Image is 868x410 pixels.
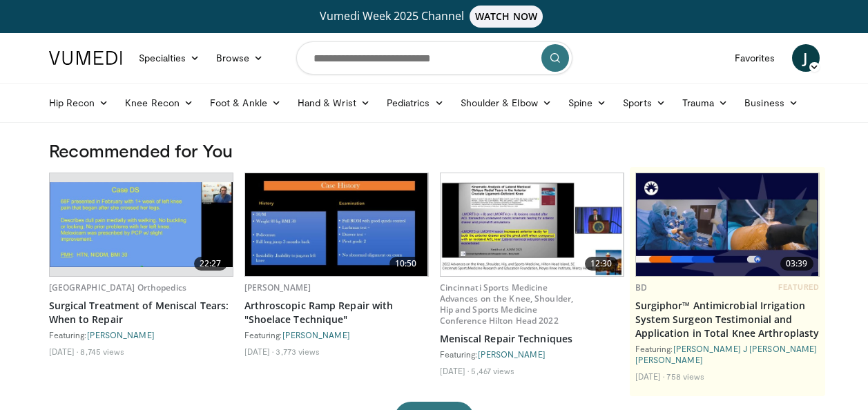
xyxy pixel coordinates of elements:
a: Knee Recon [117,89,202,117]
span: 22:27 [194,257,227,271]
img: 37e67030-ce23-4c31-9344-e75ee6bbfd8f.620x360_q85_upscale.jpg [245,173,428,276]
div: Featuring: [635,343,820,365]
a: Hip Recon [41,89,117,117]
div: Featuring: [440,349,624,360]
a: Foot & Ankle [202,89,289,117]
div: Featuring: [244,329,429,340]
img: 73f26c0b-5ccf-44fc-8ea3-fdebfe20c8f0.620x360_q85_upscale.jpg [50,182,233,268]
li: [DATE] [440,365,470,376]
span: 03:39 [780,257,813,271]
a: [PERSON_NAME] [244,282,311,293]
a: Sports [615,89,674,117]
img: 70422da6-974a-44ac-bf9d-78c82a89d891.620x360_q85_upscale.jpg [636,173,819,276]
a: Specialties [131,44,209,72]
a: 10:50 [245,173,428,276]
img: 94ae3d2f-7541-4d8f-8622-eb1b71a67ce5.620x360_q85_upscale.jpg [441,173,624,276]
a: Vumedi Week 2025 ChannelWATCH NOW [51,6,818,28]
li: 5,467 views [471,365,514,376]
a: [PERSON_NAME] [478,349,546,359]
a: [GEOGRAPHIC_DATA] Orthopedics [49,282,186,293]
a: Shoulder & Elbow [452,89,560,117]
a: 22:27 [50,173,233,276]
a: [PERSON_NAME] [87,330,155,340]
a: Surgiphor™ Antimicrobial Irrigation System Surgeon Testimonial and Application in Total Knee Arth... [635,299,820,340]
a: Spine [560,89,615,117]
span: WATCH NOW [470,6,543,28]
a: BD [635,282,647,293]
span: 10:50 [389,257,423,271]
a: Browse [208,44,271,72]
span: FEATURED [778,282,819,292]
li: 8,745 views [80,346,124,357]
img: VuMedi Logo [49,51,122,65]
a: Hand & Wrist [289,89,378,117]
a: Favorites [726,44,784,72]
a: [PERSON_NAME] J [PERSON_NAME] [PERSON_NAME] [635,344,818,364]
li: [DATE] [244,346,274,357]
a: 12:30 [441,173,624,276]
a: Business [736,89,807,117]
a: Cincinnati Sports Medicine Advances on the Knee, Shoulder, Hip and Sports Medicine Conference Hil... [440,282,574,326]
a: Meniscal Repair Techniques [440,332,624,346]
li: [DATE] [635,371,665,382]
a: J [792,44,820,72]
input: Search topics, interventions [296,41,572,75]
a: Trauma [674,89,737,117]
h3: Recommended for You [49,139,820,162]
a: [PERSON_NAME] [282,330,350,340]
a: Arthroscopic Ramp Repair with "Shoelace Technique" [244,299,429,326]
div: Featuring: [49,329,233,340]
a: Pediatrics [378,89,452,117]
a: 03:39 [636,173,819,276]
a: Surgical Treatment of Meniscal Tears: When to Repair [49,299,233,326]
li: 758 views [666,371,704,382]
span: 12:30 [585,257,618,271]
li: [DATE] [49,346,79,357]
li: 3,773 views [276,346,320,357]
